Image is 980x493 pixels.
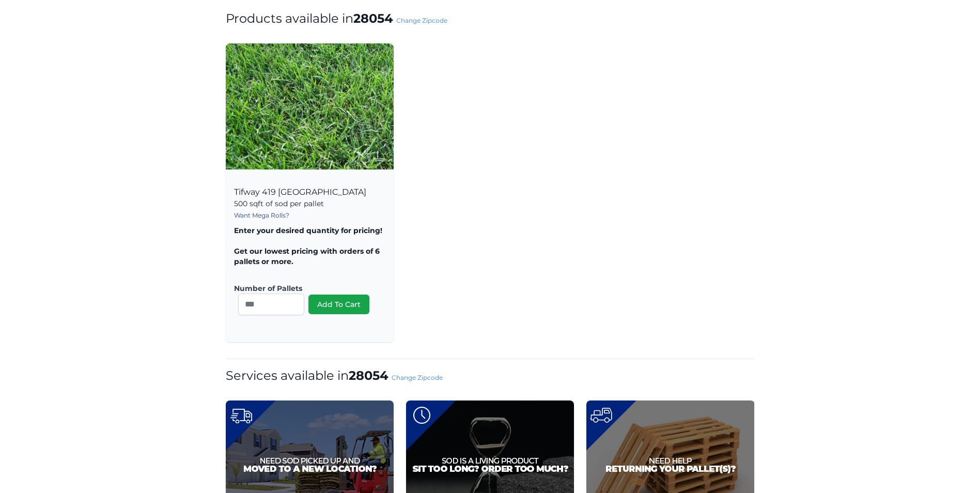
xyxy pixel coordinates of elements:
button: Add To Cart [308,295,369,314]
label: Number of Pallets [234,283,377,294]
h1: Services available in [226,367,755,384]
div: Tifway 419 [GEOGRAPHIC_DATA] [226,176,394,342]
p: 500 sqft of sod per pallet [234,198,385,209]
a: Change Zipcode [392,374,443,381]
img: Tifway 419 Bermuda Product Image [226,43,394,170]
strong: 28054 [349,368,388,383]
strong: 28054 [353,11,393,26]
p: Enter your desired quantity for pricing! Get our lowest pricing with orders of 6 pallets or more. [234,225,385,267]
h1: Products available in [226,10,755,27]
a: Change Zipcode [396,17,447,24]
a: Want Mega Rolls? [234,211,289,219]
